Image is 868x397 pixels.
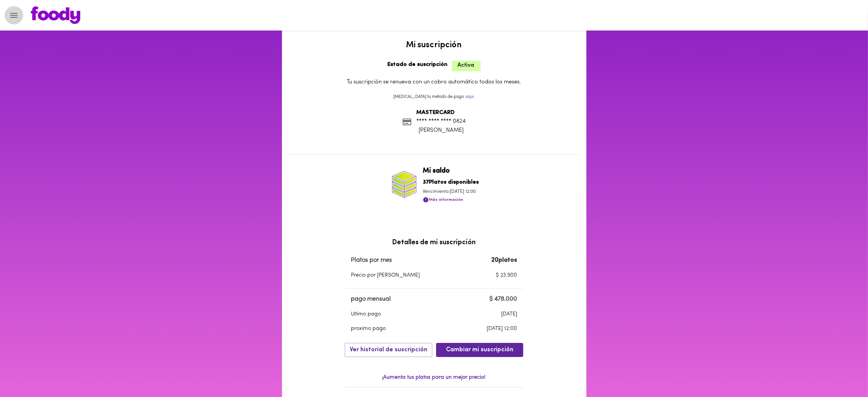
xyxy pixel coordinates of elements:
p: Tu suscripción se renueva con un cobro automático todos los meses. [288,78,580,86]
p: [DATE] [452,311,517,318]
span: Activa [452,61,481,71]
button: Menu [5,6,23,25]
table: a dense table [345,293,523,337]
h3: Detalles de mi suscripción [345,239,523,247]
h2: Mi suscripción [288,41,580,50]
p: Platos por mes [351,256,459,265]
table: a dense table [345,254,523,284]
p: Ultimo pago [351,311,436,318]
button: Ver historial de suscripción [345,343,432,357]
p: [DATE] 12:00 [452,325,517,333]
p: ¡Aumenta tus platos para un mejor precio! [345,374,523,381]
button: Más información [423,195,463,205]
p: Vencimiento: [DATE] 12:00 [423,189,479,195]
span: Ver historial de suscripción [350,346,427,354]
p: [PERSON_NAME] [416,126,466,134]
img: logo.png [31,6,80,24]
p: $ 478.000 [452,295,517,304]
b: 37 Platos disponibles [423,179,479,185]
p: aquí [466,94,475,100]
p: proximo pago [351,325,436,333]
span: Cambiar mi suscripción [446,346,513,354]
p: [MEDICAL_DATA] tu método de pago [288,94,580,102]
p: $ 23.900 [474,272,517,279]
p: Precio por [PERSON_NAME] [351,272,459,279]
button: Cambiar mi suscripción [436,343,523,357]
b: Estado de suscripción [388,62,448,67]
b: 20 platos [491,257,517,263]
b: Mi saldo [423,168,450,174]
b: MASTERCARD [416,110,455,115]
iframe: Messagebird Livechat Widget [824,353,860,389]
p: pago mensual [351,295,436,304]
